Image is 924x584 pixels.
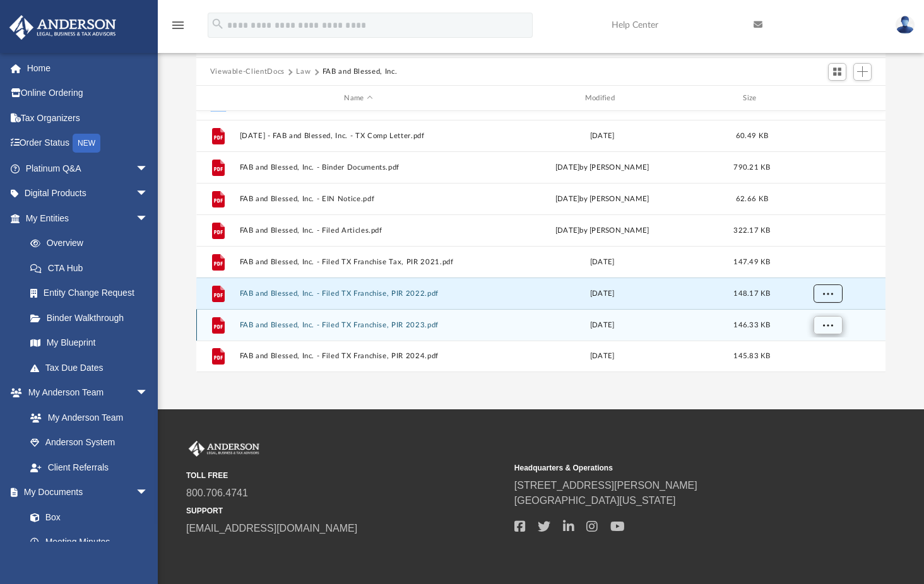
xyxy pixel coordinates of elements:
button: Law [296,66,311,78]
a: My Entitiesarrow_drop_down [9,206,167,231]
a: Digital Productsarrow_drop_down [9,181,167,206]
div: Name [239,93,477,104]
span: arrow_drop_down [136,380,161,406]
a: [GEOGRAPHIC_DATA][US_STATE] [514,495,676,506]
a: [EMAIL_ADDRESS][DOMAIN_NAME] [186,523,357,534]
a: Box [18,505,155,530]
a: CTA Hub [18,255,167,281]
button: [DATE] - FAB and Blessed, Inc. - TX Comp Letter.pdf [239,132,477,140]
small: TOLL FREE [186,470,506,481]
div: [DATE] [483,320,721,331]
a: My Documentsarrow_drop_down [9,480,161,505]
div: [DATE] [483,288,721,300]
button: FAB and Blessed, Inc. - Binder Documents.pdf [239,163,477,172]
div: id [783,93,871,104]
button: FAB and Blessed, Inc. - Filed TX Franchise, PIR 2024.pdf [239,352,477,360]
button: FAB and Blessed, Inc. - Filed TX Franchise Tax, PIR 2021.pdf [239,258,477,266]
div: [DATE] by [PERSON_NAME] [483,162,721,173]
span: 146.33 KB [733,322,770,329]
span: arrow_drop_down [136,480,161,506]
span: 145.83 KB [733,353,770,359]
span: arrow_drop_down [136,156,161,182]
img: Anderson Advisors Platinum Portal [6,15,120,40]
span: arrow_drop_down [136,206,161,231]
button: FAB and Blessed, Inc. - Filed Articles.pdf [239,226,477,235]
div: [DATE] [483,351,721,362]
a: Binder Walkthrough [18,305,167,330]
small: SUPPORT [186,505,506,517]
div: [DATE] by [PERSON_NAME] [483,194,721,205]
button: FAB and Blessed, Inc. [323,66,398,78]
a: Platinum Q&Aarrow_drop_down [9,156,167,181]
a: My Blueprint [18,330,161,356]
i: search [211,17,225,31]
i: menu [170,18,186,33]
span: 148.17 KB [733,290,770,297]
div: [DATE] [483,257,721,268]
img: Anderson Advisors Platinum Portal [186,441,262,457]
a: 800.706.4741 [186,488,248,498]
a: Entity Change Request [18,281,167,306]
a: My Anderson Teamarrow_drop_down [9,380,161,406]
div: NEW [73,134,100,153]
button: Add [853,63,872,81]
span: 60.49 KB [736,132,768,139]
span: 147.49 KB [733,259,770,266]
div: Size [726,93,777,104]
button: Switch to Grid View [828,63,847,81]
a: My Anderson Team [18,405,155,430]
div: Modified [483,93,721,104]
button: FAB and Blessed, Inc. - Filed TX Franchise, PIR 2023.pdf [239,321,477,329]
a: Order StatusNEW [9,131,167,156]
span: 322.17 KB [733,227,770,234]
a: [STREET_ADDRESS][PERSON_NAME] [514,480,697,491]
span: 62.66 KB [736,196,768,202]
a: Online Ordering [9,81,167,106]
a: Anderson System [18,430,161,455]
a: Meeting Minutes [18,530,161,555]
a: Overview [18,231,167,256]
a: menu [170,24,186,33]
div: grid [196,111,886,372]
span: arrow_drop_down [136,181,161,207]
a: Tax Organizers [9,105,167,131]
div: [DATE] by [PERSON_NAME] [483,225,721,237]
button: More options [813,316,842,335]
div: [DATE] [483,131,721,142]
a: Tax Due Dates [18,355,167,380]
button: FAB and Blessed, Inc. - Filed TX Franchise, PIR 2022.pdf [239,289,477,298]
button: More options [813,284,842,303]
button: FAB and Blessed, Inc. - EIN Notice.pdf [239,195,477,203]
a: Home [9,55,167,81]
div: id [201,93,233,104]
img: User Pic [896,16,915,34]
a: Client Referrals [18,455,161,480]
span: 790.21 KB [733,164,770,171]
button: Viewable-ClientDocs [210,66,285,78]
small: Headquarters & Operations [514,462,834,474]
